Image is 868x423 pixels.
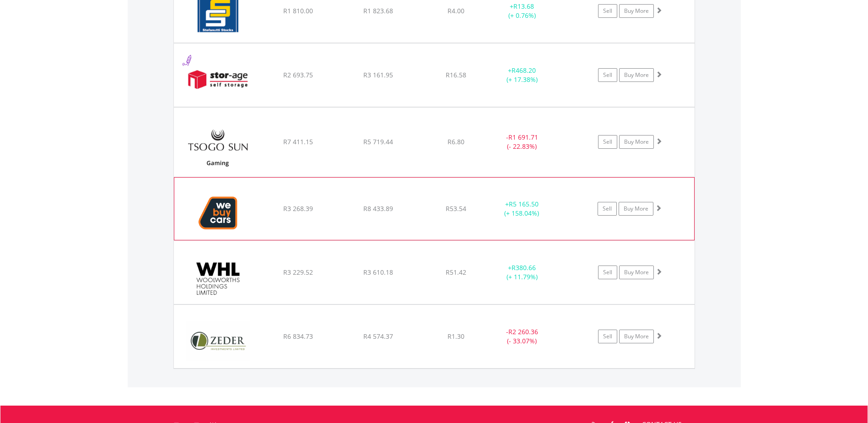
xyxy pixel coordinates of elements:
span: R7 411.15 [283,137,313,146]
span: R1.30 [447,332,464,341]
span: R5 165.50 [509,200,539,208]
div: + (+ 158.04%) [487,200,556,218]
a: Buy More [619,330,654,343]
span: R6 834.73 [283,332,313,341]
span: R5 719.44 [363,137,393,146]
a: Buy More [619,4,654,18]
span: R1 810.00 [283,6,313,15]
span: R16.58 [446,70,466,79]
span: R3 161.95 [363,70,393,79]
span: R13.68 [513,2,534,11]
span: R380.66 [512,263,536,272]
a: Buy More [619,202,653,216]
span: R1 691.71 [508,133,538,141]
a: Sell [598,266,617,279]
img: EQU.ZA.SSS.png [178,55,257,104]
div: - (- 33.07%) [488,327,557,346]
span: R51.42 [446,268,466,277]
span: R3 229.52 [283,268,313,277]
a: Sell [598,135,617,149]
span: R1 823.68 [363,6,393,15]
img: EQU.ZA.ZED.png [178,316,257,366]
span: R8 433.89 [363,204,393,213]
span: R53.54 [446,204,466,213]
img: EQU.ZA.WBC.png [179,189,258,238]
div: - (- 22.83%) [488,133,557,151]
span: R4 574.37 [363,332,393,341]
span: R3 268.39 [283,204,313,213]
div: + (+ 17.38%) [488,66,557,84]
span: R468.20 [512,66,536,75]
a: Buy More [619,266,654,279]
img: EQU.ZA.TSG.png [178,119,257,174]
a: Sell [598,202,617,216]
a: Sell [598,4,617,18]
a: Sell [598,68,617,82]
span: R6.80 [447,137,464,146]
span: R4.00 [447,6,464,15]
a: Buy More [619,135,654,149]
a: Buy More [619,68,654,82]
div: + (+ 11.79%) [488,263,557,282]
span: R2 260.36 [508,327,538,336]
a: Sell [598,330,617,343]
span: R2 693.75 [283,70,313,79]
img: EQU.ZA.WHL.png [178,252,257,302]
div: + (+ 0.76%) [488,2,557,20]
span: R3 610.18 [363,268,393,277]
